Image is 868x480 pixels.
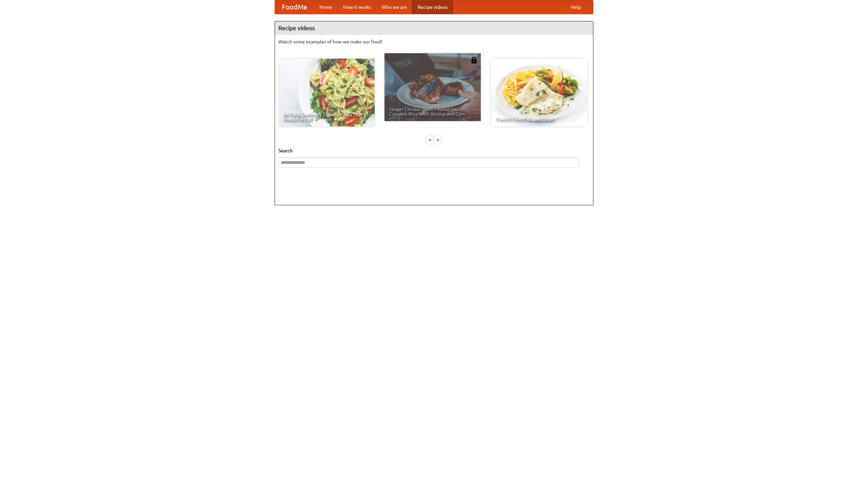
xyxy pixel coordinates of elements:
[496,117,583,122] span: French Fries Fish and Chips
[338,0,376,14] a: How it works
[565,0,586,14] a: Help
[412,0,453,14] a: Recipe videos
[376,0,412,14] a: Who we are
[314,0,338,14] a: Home
[278,59,375,127] a: An Easy, Summery Tomato Pasta That's Ready for Fall
[491,59,587,127] a: French Fries Fish and Chips
[283,112,370,122] span: An Easy, Summery Tomato Pasta That's Ready for Fall
[275,0,314,14] a: FoodMe
[278,38,590,45] p: Watch some examples of how we make our food!
[435,135,441,144] div: »
[275,21,593,35] h4: Recipe videos
[471,57,477,63] img: 483408.png
[278,147,590,154] h5: Search
[427,135,433,144] div: «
